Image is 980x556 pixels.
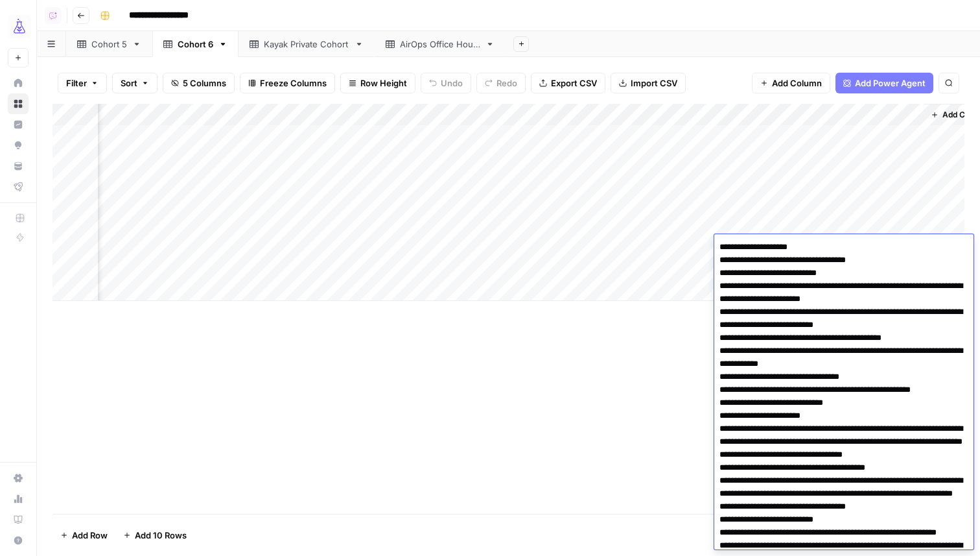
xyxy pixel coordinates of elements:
[8,10,29,43] button: Workspace: AirOps Growth
[421,73,471,93] button: Undo
[264,38,349,51] div: Kayak Private Cohort
[8,156,29,176] a: Your Data
[58,73,107,93] button: Filter
[835,73,933,93] button: Add Power Agent
[8,468,29,489] a: Settings
[340,73,415,93] button: Row Height
[8,73,29,93] a: Home
[611,73,686,93] button: Import CSV
[52,525,115,546] button: Add Row
[240,73,335,93] button: Freeze Columns
[8,509,29,530] a: Learning Hub
[8,93,29,114] a: Browse
[260,77,327,90] span: Freeze Columns
[163,73,235,93] button: 5 Columns
[360,77,407,90] span: Row Height
[476,73,526,93] button: Redo
[112,73,157,93] button: Sort
[496,77,517,90] span: Redo
[375,31,506,57] a: AirOps Office Hours
[66,77,87,90] span: Filter
[8,489,29,509] a: Usage
[8,114,29,135] a: Insights
[178,38,213,51] div: Cohort 6
[8,135,29,156] a: Opportunities
[135,529,187,542] span: Add 10 Rows
[752,73,830,93] button: Add Column
[121,77,137,90] span: Sort
[66,31,152,57] a: Cohort 5
[115,525,194,546] button: Add 10 Rows
[8,530,29,551] button: Help + Support
[152,31,239,57] a: Cohort 6
[400,38,480,51] div: AirOps Office Hours
[72,529,108,542] span: Add Row
[441,77,463,90] span: Undo
[772,77,822,90] span: Add Column
[91,38,127,51] div: Cohort 5
[855,77,926,90] span: Add Power Agent
[239,31,375,57] a: Kayak Private Cohort
[551,77,597,90] span: Export CSV
[183,77,226,90] span: 5 Columns
[531,73,605,93] button: Export CSV
[8,15,31,38] img: AirOps Growth Logo
[8,176,29,197] a: Flightpath
[631,77,677,90] span: Import CSV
